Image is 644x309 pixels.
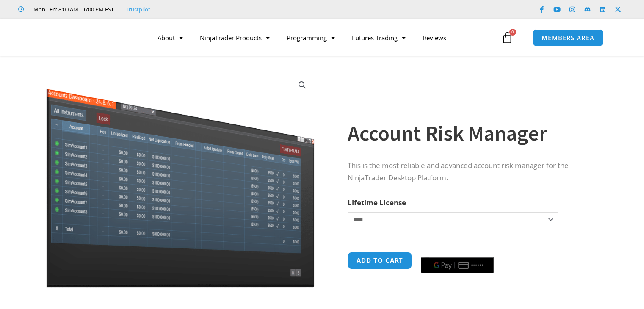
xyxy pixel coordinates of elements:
button: Buy with GPay [421,257,494,273]
a: Trustpilot [126,4,150,14]
p: This is the most reliable and advanced account risk manager for the NinjaTrader Desktop Platform. [348,160,595,184]
a: View full-screen image gallery [295,77,310,93]
button: Add to cart [348,252,412,269]
span: 0 [509,29,516,36]
a: MEMBERS AREA [533,29,603,47]
span: MEMBERS AREA [542,35,594,41]
a: Clear options [348,230,361,236]
a: Reviews [414,28,455,47]
h1: Account Risk Manager [348,119,595,148]
label: Lifetime License [348,198,406,207]
img: LogoAI | Affordable Indicators – NinjaTrader [31,22,122,53]
iframe: Secure payment input frame [419,251,495,251]
a: About [149,28,191,47]
nav: Menu [149,28,499,47]
a: NinjaTrader Products [191,28,278,47]
span: Mon - Fri: 8:00 AM – 6:00 PM EST [31,4,114,14]
text: •••••• [471,262,484,268]
a: 0 [489,25,526,50]
a: Programming [278,28,343,47]
a: Futures Trading [343,28,414,47]
img: Screenshot 2024-08-26 15462845454 [44,71,316,288]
